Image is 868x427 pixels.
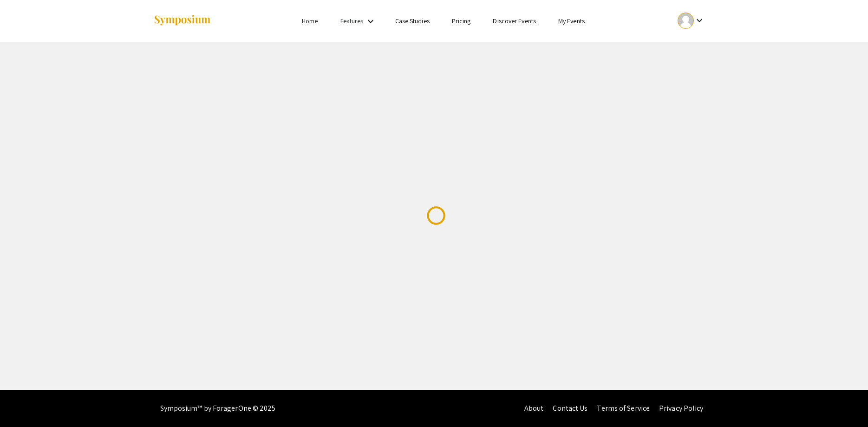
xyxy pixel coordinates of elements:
[524,403,544,413] a: About
[493,17,536,25] a: Discover Events
[452,17,471,25] a: Pricing
[365,16,376,27] mat-icon: Expand Features list
[160,390,276,427] div: Symposium™ by ForagerOne © 2025
[668,10,715,31] button: Expand account dropdown
[7,385,39,420] iframe: Chat
[340,17,364,25] a: Features
[659,403,703,413] a: Privacy Policy
[302,17,318,25] a: Home
[597,403,650,413] a: Terms of Service
[153,14,211,27] img: Symposium by ForagerOne
[553,403,587,413] a: Contact Us
[395,17,430,25] a: Case Studies
[694,15,705,26] mat-icon: Expand account dropdown
[558,17,585,25] a: My Events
